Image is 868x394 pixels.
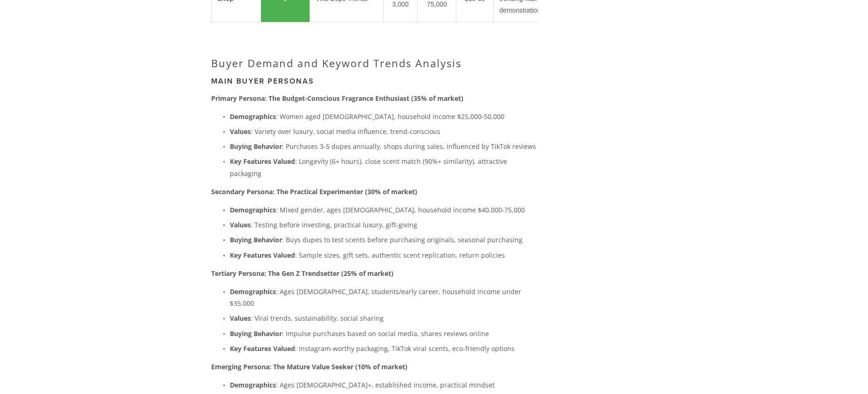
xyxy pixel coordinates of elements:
p: : Impulse purchases based on social media, shares reviews online [230,328,538,339]
strong: Key Features Valued [230,157,295,166]
strong: Demographics [230,380,276,389]
strong: Primary Persona: The Budget-Conscious Fragrance Enthusiast (35% of market) [211,94,463,103]
p: : Instagram-worthy packaging, TikTok viral scents, eco-friendly options [230,343,538,354]
strong: Values [230,220,251,229]
p: : Ages [DEMOGRAPHIC_DATA], students/early career, household income under $35,000 [230,286,538,309]
strong: Key Features Valued [230,344,295,353]
strong: Demographics [230,205,276,214]
p: : Purchases 3-5 dupes annually, shops during sales, influenced by TikTok reviews [230,141,538,152]
strong: Secondary Persona: The Practical Experimenter (30% of market) [211,187,417,196]
strong: Buying Behavior [230,329,282,338]
strong: Buying Behavior [230,142,282,151]
p: : Viral trends, sustainability, social sharing [230,312,538,324]
p: : Testing before investing, practical luxury, gift-giving [230,219,538,231]
h2: Buyer Demand and Keyword Trends Analysis [211,57,538,69]
h3: Main Buyer Personas [211,77,538,85]
strong: Demographics [230,112,276,121]
strong: Values [230,314,251,323]
p: : Sample sizes, gift sets, authentic scent replication, return policies [230,249,538,261]
p: : Variety over luxury, social media influence, trend-conscious [230,126,538,137]
p: : Longevity (6+ hours), close scent match (90%+ similarity), attractive packaging [230,155,538,179]
strong: Values [230,127,251,136]
p: : Mixed gender, ages [DEMOGRAPHIC_DATA], household income $40,000-75,000 [230,204,538,216]
p: : Ages [DEMOGRAPHIC_DATA]+, established income, practical mindset [230,379,538,391]
p: : Buys dupes to test scents before purchasing originals, seasonal purchasing [230,234,538,246]
p: : Women aged [DEMOGRAPHIC_DATA], household income $25,000-50,000 [230,111,538,122]
strong: Key Features Valued [230,251,295,260]
strong: Buying Behavior [230,235,282,244]
strong: Emerging Persona: The Mature Value Seeker (10% of market) [211,362,407,371]
strong: Demographics [230,287,276,296]
strong: Tertiary Persona: The Gen Z Trendsetter (25% of market) [211,269,393,278]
